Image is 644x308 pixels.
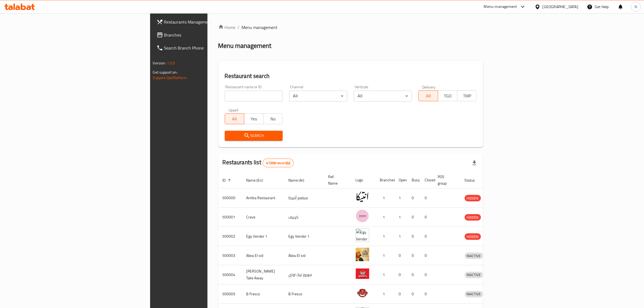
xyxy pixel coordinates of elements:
span: Search [229,132,279,139]
label: Upsell [229,108,239,112]
span: POS group [438,173,454,186]
span: All [227,115,242,123]
td: 1 [376,265,395,284]
a: Restaurants Management [152,15,258,28]
td: 1 [395,227,408,246]
td: 0 [421,265,434,284]
button: Search [225,131,283,141]
th: Logo [351,172,376,188]
td: 0 [421,227,434,246]
td: Antika Restaurant [242,188,284,208]
td: 0 [408,284,421,304]
h2: Restaurant search [225,72,477,80]
nav: breadcrumb [218,24,483,31]
td: 1 [376,188,395,208]
label: Delivery [422,85,436,89]
span: Name (En) [246,177,270,184]
span: Version: [153,60,166,67]
span: INACTIVE [465,253,483,259]
td: 1 [376,227,395,246]
td: 0 [421,188,434,208]
td: Egy Vendor 1 [242,227,284,246]
img: Antika Restaurant [356,190,369,204]
td: 0 [408,246,421,265]
img: Crave [356,209,369,223]
span: Yes [246,115,261,123]
span: Get support on: [153,69,178,76]
span: TMP [460,92,474,100]
div: All [289,91,347,101]
td: B Fresco [284,284,324,304]
span: Branches [164,32,253,38]
td: Abou El sid [242,246,284,265]
span: Name (Ar) [289,177,312,184]
td: 1 [376,246,395,265]
span: TGO [440,92,455,100]
div: INACTIVE [465,253,483,259]
td: Crave [242,208,284,227]
td: كرييف [284,208,324,227]
span: HIDDEN [465,234,481,240]
span: Status [465,177,482,184]
span: ID [223,177,233,184]
span: Menu management [242,24,278,31]
td: 0 [408,188,421,208]
button: TGO [438,90,457,101]
div: INACTIVE [465,291,483,297]
img: B Fresco [356,286,369,300]
span: INACTIVE [465,272,483,278]
div: All [354,91,412,101]
button: TMP [457,90,477,101]
span: HIDDEN [465,195,481,201]
td: [PERSON_NAME] Take Away [242,265,284,284]
div: Export file [468,156,481,169]
span: HIDDEN [465,214,481,221]
span: INACTIVE [465,291,483,297]
button: Yes [244,113,263,124]
td: 0 [421,246,434,265]
td: 0 [421,208,434,227]
td: B Fresco [242,284,284,304]
th: Branches [376,172,395,188]
span: Ref. Name [328,173,345,186]
div: INACTIVE [465,272,483,278]
span: N [635,4,637,10]
span: 1.0.0 [167,60,175,67]
td: موروز تيك اواي [284,265,324,284]
td: مطعم أنتيكا [284,188,324,208]
h2: Restaurants list [223,158,294,167]
a: Support.OpsPlatform [153,74,187,81]
td: 0 [395,246,408,265]
span: All [421,92,436,100]
th: Open [395,172,408,188]
td: Egy Vendor 1 [284,227,324,246]
span: Restaurants Management [164,19,253,25]
td: 1 [395,188,408,208]
img: Abou El sid [356,248,369,261]
td: 1 [395,208,408,227]
td: 0 [408,208,421,227]
a: Branches [152,28,258,41]
span: Search Branch Phone [164,45,253,51]
td: 1 [376,208,395,227]
th: Closed [421,172,434,188]
th: Busy [408,172,421,188]
td: 0 [408,265,421,284]
td: Abou El sid [284,246,324,265]
button: All [225,113,244,124]
td: 0 [395,284,408,304]
td: 0 [408,227,421,246]
a: Search Branch Phone [152,41,258,54]
td: 0 [395,265,408,284]
button: No [263,113,283,124]
span: No [266,115,280,123]
td: 1 [376,284,395,304]
td: 0 [421,284,434,304]
img: Egy Vendor 1 [356,228,369,242]
h2: Menu management [218,41,272,50]
input: Search for restaurant name or ID.. [225,91,283,101]
div: [GEOGRAPHIC_DATA] [543,4,578,10]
